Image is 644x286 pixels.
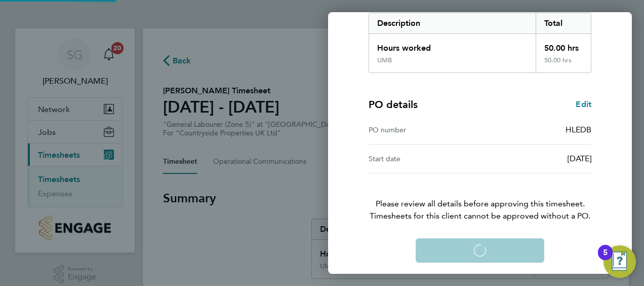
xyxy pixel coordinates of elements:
[356,210,603,222] span: Timesheets for this client cannot be approved without a PO.
[369,34,536,56] div: Hours worked
[536,56,591,73] div: 50.00 hrs
[369,124,480,136] div: PO number
[566,125,591,134] span: HLEDB
[603,245,636,278] button: Open Resource Center, 5 new notifications
[536,13,591,33] div: Total
[369,153,480,165] div: Start date
[369,13,591,73] div: Summary of 22 - 28 Sep 2025
[576,98,591,111] a: Edit
[603,253,608,266] div: 5
[576,99,591,109] span: Edit
[377,56,392,64] div: UMB
[356,173,603,222] p: Please review all details before approving this timesheet.
[480,153,591,165] div: [DATE]
[369,97,418,112] h4: PO details
[536,34,591,56] div: 50.00 hrs
[369,13,536,33] div: Description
